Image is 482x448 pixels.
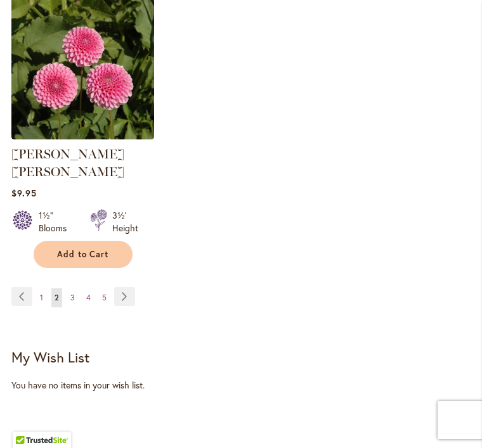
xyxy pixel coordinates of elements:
strong: My Wish List [11,348,89,366]
span: 4 [86,293,91,302]
a: 1 [37,288,46,307]
a: BETTY ANNE [11,130,154,142]
a: 3 [67,288,78,307]
a: 4 [83,288,94,307]
div: 1½" Blooms [39,209,75,234]
a: [PERSON_NAME] [PERSON_NAME] [11,146,124,179]
span: 2 [55,293,59,302]
iframe: Launch Accessibility Center [10,403,45,438]
div: 3½' Height [112,209,138,234]
span: Add to Cart [57,249,109,260]
span: 5 [102,293,107,302]
div: You have no items in your wish list. [11,379,471,392]
span: $9.95 [11,187,37,199]
a: 5 [99,288,110,307]
button: Add to Cart [34,241,133,268]
span: 3 [70,293,75,302]
span: 1 [40,293,43,302]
